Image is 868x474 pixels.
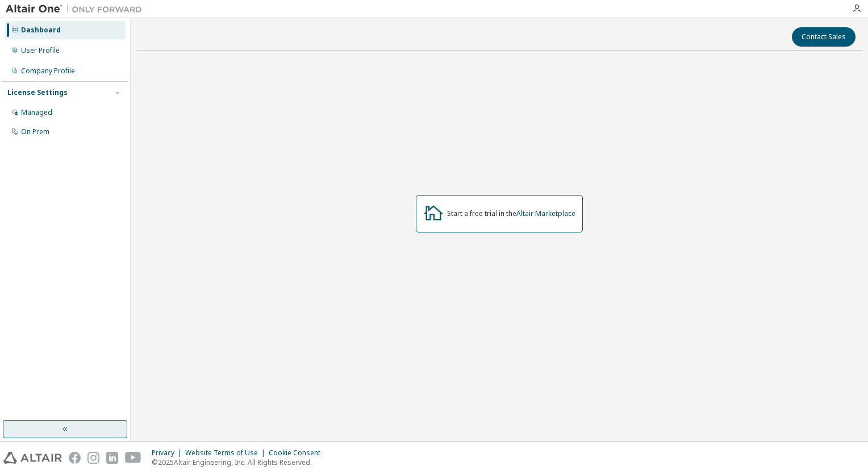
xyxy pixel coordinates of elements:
[106,452,118,464] img: linkedin.svg
[152,448,185,458] div: Privacy
[69,452,81,464] img: facebook.svg
[21,108,52,117] div: Managed
[21,26,61,35] div: Dashboard
[185,448,269,458] div: Website Terms of Use
[3,452,62,464] img: altair_logo.svg
[125,452,141,464] img: youtube.svg
[792,27,856,47] button: Contact Sales
[21,66,75,76] div: Company Profile
[152,458,327,467] p: © 2025 Altair Engineering, Inc. All Rights Reserved.
[87,452,99,464] img: instagram.svg
[447,209,575,218] div: Start a free trial in the
[269,448,327,458] div: Cookie Consent
[21,127,49,136] div: On Prem
[6,3,148,15] img: Altair One
[7,88,68,97] div: License Settings
[516,209,575,218] a: Altair Marketplace
[21,46,60,55] div: User Profile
